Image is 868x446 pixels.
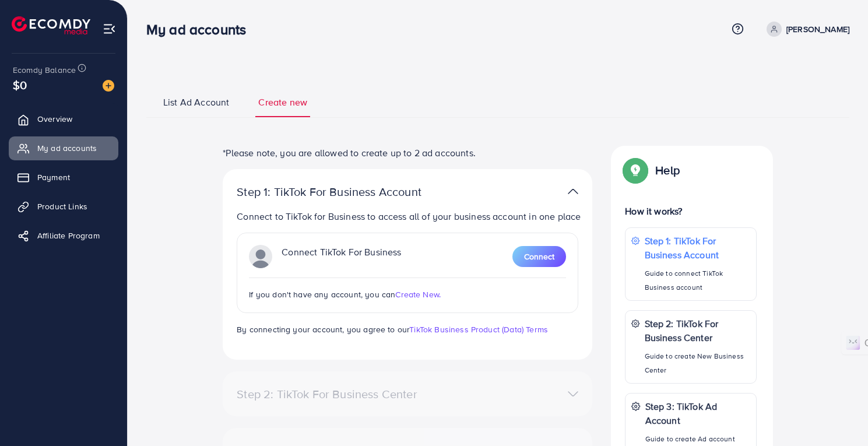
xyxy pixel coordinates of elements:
[237,322,578,336] p: By connecting your account, you agree to our
[37,171,70,183] span: Payment
[37,201,87,212] span: Product Links
[223,146,592,160] p: *Please note, you are allowed to create up to 2 ad accounts.
[9,224,118,247] a: Affiliate Program
[786,22,849,36] p: [PERSON_NAME]
[9,166,118,189] a: Payment
[249,289,395,300] span: If you don't have any account, you can
[9,195,118,218] a: Product Links
[37,142,97,154] span: My ad accounts
[655,163,680,177] p: Help
[249,245,272,268] img: TikTok partner
[395,289,441,300] span: Create New.
[512,246,566,267] button: Connect
[645,317,750,345] p: Step 2: TikTok For Business Center
[818,394,859,437] iframe: Chat
[237,209,583,223] p: Connect to TikTok for Business to access all of your business account in one place
[103,80,114,92] img: image
[568,183,578,200] img: TikTok partner
[409,324,548,335] a: TikTok Business Product (Data) Terms
[258,96,307,109] span: Create new
[12,16,90,34] img: logo
[762,22,849,37] a: [PERSON_NAME]
[9,107,118,131] a: Overview
[645,432,750,446] p: Guide to create Ad account
[146,21,255,38] h3: My ad accounts
[282,245,401,268] p: Connect TikTok For Business
[37,113,72,125] span: Overview
[645,399,750,427] p: Step 3: TikTok Ad Account
[37,230,100,241] span: Affiliate Program
[163,96,229,109] span: List Ad Account
[645,349,750,377] p: Guide to create New Business Center
[9,136,118,160] a: My ad accounts
[103,22,116,36] img: menu
[13,76,27,93] span: $0
[645,266,750,294] p: Guide to connect TikTok Business account
[237,185,458,199] p: Step 1: TikTok For Business Account
[13,64,76,76] span: Ecomdy Balance
[625,160,646,181] img: Popup guide
[645,234,750,262] p: Step 1: TikTok For Business Account
[625,204,757,218] p: How it works?
[524,251,554,262] span: Connect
